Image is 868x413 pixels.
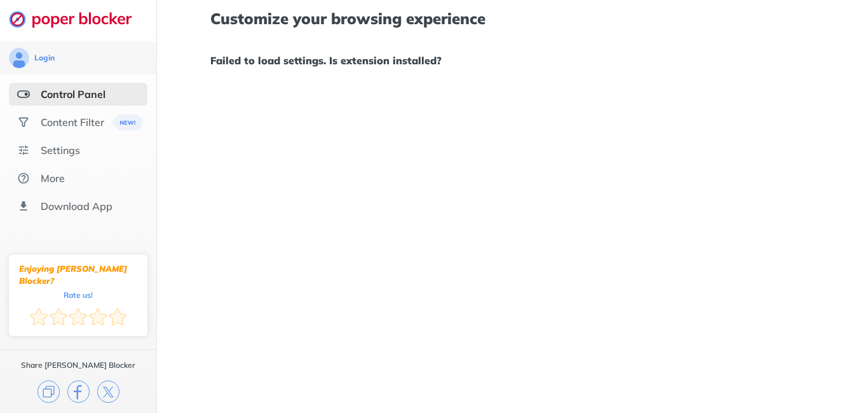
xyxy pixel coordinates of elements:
[41,172,65,185] div: More
[21,360,135,370] div: Share [PERSON_NAME] Blocker
[41,200,112,213] div: Download App
[210,52,815,69] h1: Failed to load settings. Is extension installed?
[41,144,80,157] div: Settings
[9,48,29,68] img: avatar.svg
[112,115,143,130] img: menuBanner.svg
[17,88,30,101] img: features-selected.svg
[17,200,30,213] img: download-app.svg
[97,381,119,403] img: x.svg
[37,381,60,403] img: copy.svg
[17,144,30,157] img: settings.svg
[17,172,30,185] img: about.svg
[9,10,146,28] img: logo-webpage.svg
[67,381,90,403] img: facebook.svg
[17,116,30,129] img: social.svg
[210,10,815,27] h1: Customize your browsing experience
[19,263,137,287] div: Enjoying [PERSON_NAME] Blocker?
[64,292,93,298] div: Rate us!
[41,116,104,129] div: Content Filter
[607,13,855,186] iframe: Sign in with Google Dialog
[34,53,55,63] div: Login
[41,88,105,101] div: Control Panel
